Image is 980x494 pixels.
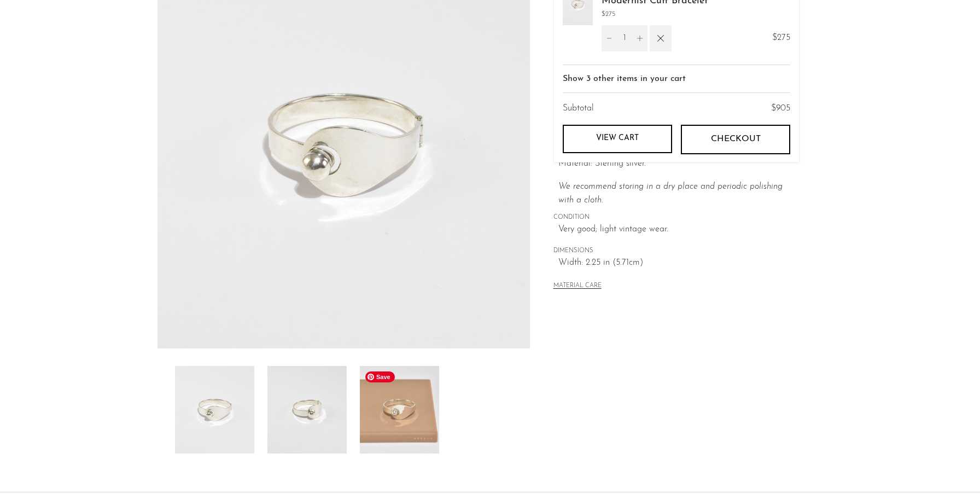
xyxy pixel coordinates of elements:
[617,25,632,51] input: Quantity
[772,31,790,45] span: $275
[558,157,800,171] p: Material: Sterling silver.
[632,25,647,51] button: Increment
[558,182,783,205] i: We recommend storing in a dry place and periodic polishing with a cloth.
[563,125,672,153] a: View cart
[553,246,800,256] span: DIMENSIONS
[602,25,617,51] button: Decrement
[360,366,439,454] img: Modernist Cuff Bracelet
[563,102,594,116] span: Subtotal
[602,9,708,20] span: $275
[175,366,254,454] img: Modernist Cuff Bracelet
[267,366,347,454] img: Modernist Cuff Bracelet
[553,213,800,223] span: CONDITION
[553,282,602,290] button: MATERIAL CARE
[365,371,395,382] span: Save
[710,134,760,144] span: Checkout
[681,125,790,154] button: Checkout
[563,65,790,93] button: Show 3 other items in your cart
[771,104,790,113] span: $905
[558,256,800,270] span: Width: 2.25 in (5.71cm)
[558,223,800,237] span: Very good; light vintage wear.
